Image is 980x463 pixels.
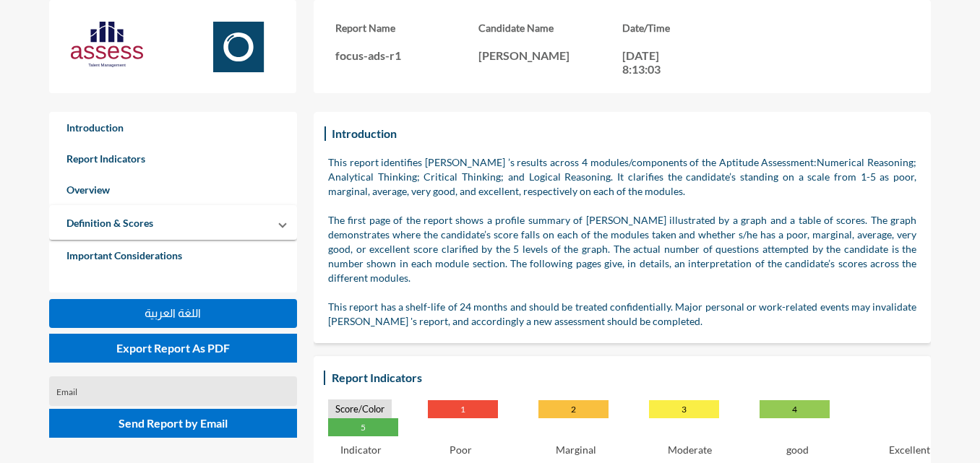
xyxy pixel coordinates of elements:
p: 5 [328,418,398,436]
img: AssessLogoo.svg [71,22,143,67]
h3: Report Indicators [328,367,426,388]
a: Overview [49,174,297,205]
p: Indicator [340,443,382,456]
p: This report has a shelf-life of 24 months and should be treated confidentially. Major personal or... [328,300,916,329]
p: focus-ads-r1 [335,48,479,62]
span: اللغة العربية [145,307,201,319]
a: Introduction [49,112,297,143]
p: This report identifies [PERSON_NAME] ’s results across 4 modules/components of the Aptitude Asses... [328,155,916,199]
button: Send Report by Email [49,409,297,438]
p: [DATE] 8:13:03 [622,48,687,76]
p: Excellent [889,443,930,456]
button: Export Report As PDF [49,334,297,363]
p: good [786,443,809,456]
span: Send Report by Email [119,416,228,430]
h3: Report Name [335,22,479,34]
p: Moderate [668,443,712,456]
p: The first page of the report shows a profile summary of [PERSON_NAME] illustrated by a graph and ... [328,213,916,285]
p: Marginal [556,443,596,456]
mat-expansion-panel-header: Definition & Scores [49,205,297,240]
h3: Introduction [328,123,400,144]
p: 3 [649,400,719,418]
h3: Candidate Name [478,22,622,34]
a: Definition & Scores [49,207,171,238]
button: اللغة العربية [49,299,297,328]
p: 2 [538,400,609,418]
p: Poor [450,443,472,456]
span: Export Report As PDF [116,341,230,355]
h3: Date/Time [622,22,766,34]
a: Important Considerations [49,240,297,271]
p: Score/Color [328,399,392,418]
a: Report Indicators [49,143,297,174]
p: 4 [760,400,830,418]
p: 1 [428,400,498,418]
p: [PERSON_NAME] [478,48,622,62]
img: Focus.svg [202,22,275,72]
